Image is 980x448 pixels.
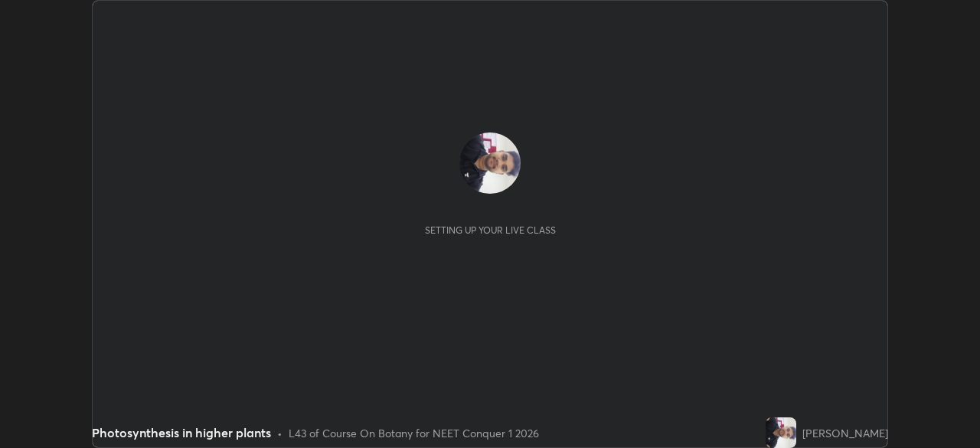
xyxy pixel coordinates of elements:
img: 736025e921674e2abaf8bd4c02bac161.jpg [766,417,796,448]
div: • [277,425,283,441]
div: Setting up your live class [425,224,556,236]
div: Photosynthesis in higher plants [92,423,271,442]
div: [PERSON_NAME] [802,425,888,441]
div: L43 of Course On Botany for NEET Conquer 1 2026 [289,425,539,441]
img: 736025e921674e2abaf8bd4c02bac161.jpg [459,132,521,194]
